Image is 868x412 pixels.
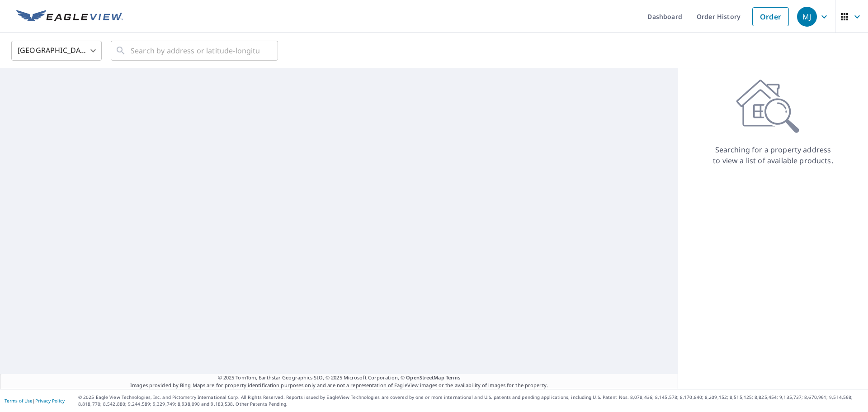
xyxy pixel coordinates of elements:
[131,38,259,63] input: Search by address or latitude-longitude
[752,7,789,26] a: Order
[446,374,461,381] a: Terms
[78,394,863,407] p: © 2025 Eagle View Technologies, Inc. and Pictometry International Corp. All Rights Reserved. Repo...
[797,7,817,27] div: MJ
[16,10,123,24] img: EV Logo
[712,144,834,166] p: Searching for a property address to view a list of available products.
[5,398,33,404] a: Terms of Use
[35,398,65,404] a: Privacy Policy
[218,374,461,382] span: © 2025 TomTom, Earthstar Geographics SIO, © 2025 Microsoft Corporation, ©
[5,398,65,403] p: |
[11,38,102,63] div: [GEOGRAPHIC_DATA]
[406,374,444,381] a: OpenStreetMap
